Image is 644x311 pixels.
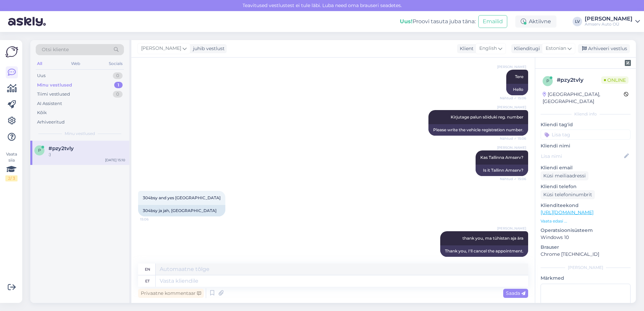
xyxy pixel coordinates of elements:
[440,245,528,257] div: Thank you, I'll cancel the appointment.
[500,136,526,141] span: Nähtud ✓ 15:06
[541,111,631,117] div: Kliendi info
[37,82,72,89] div: Minu vestlused
[541,164,631,171] p: Kliendi email
[511,45,540,52] div: Klienditugi
[145,275,150,287] div: et
[500,257,526,262] span: Nähtud ✓ 15:09
[541,265,631,271] div: [PERSON_NAME]
[145,264,150,275] div: en
[497,64,526,69] span: [PERSON_NAME]
[500,176,526,181] span: Nähtud ✓ 15:06
[585,16,640,27] a: [PERSON_NAME]Amserv Auto OÜ
[546,78,549,83] span: p
[113,91,123,98] div: 0
[451,114,523,119] span: Kirjutage palun sõiduki reg. number
[70,59,82,68] div: Web
[476,165,528,176] div: Is it Tallinn Amserv?
[5,151,18,181] div: Vaata siia
[585,16,633,22] div: [PERSON_NAME]
[479,45,497,52] span: English
[541,130,631,140] input: Lisa tag
[37,100,62,107] div: AI Assistent
[138,205,225,216] div: 304bsy ja jah, [GEOGRAPHIC_DATA]
[541,218,631,224] p: Vaata edasi ...
[400,18,413,25] b: Uus!
[190,45,225,52] div: juhib vestlust
[497,105,526,110] span: [PERSON_NAME]
[541,275,631,282] p: Märkmed
[541,171,588,180] div: Küsi meiliaadressi
[500,96,526,101] span: Nähtud ✓ 15:06
[37,72,45,79] div: Uus
[557,76,601,84] div: # pzy2tvly
[113,72,123,79] div: 0
[506,84,528,95] div: Hello
[49,151,125,158] div: :)
[400,18,476,26] div: Proovi tasuta juba täna:
[541,251,631,258] p: Chrome [TECHNICAL_ID]
[541,152,623,160] input: Lisa nimi
[107,59,124,68] div: Socials
[543,91,624,105] div: [GEOGRAPHIC_DATA], [GEOGRAPHIC_DATA]
[506,290,525,296] span: Saada
[541,121,631,128] p: Kliendi tag'id
[140,217,165,222] span: 15:06
[428,124,528,136] div: Please write the vehicle registration number.
[37,91,70,98] div: Tiimi vestlused
[37,119,65,126] div: Arhiveeritud
[42,46,69,53] span: Otsi kliente
[541,190,595,199] div: Küsi telefoninumbrit
[5,45,18,58] img: Askly Logo
[515,74,523,79] span: Tere
[601,76,629,84] span: Online
[573,17,582,26] div: LV
[114,82,123,89] div: 1
[143,195,221,200] span: 304bsy and yes [GEOGRAPHIC_DATA]
[65,131,95,137] span: Minu vestlused
[37,109,47,116] div: Kõik
[497,145,526,150] span: [PERSON_NAME]
[541,183,631,190] p: Kliendi telefon
[480,155,523,160] span: Kas Tallinna Amserv?
[625,60,631,66] img: zendesk
[541,142,631,149] p: Kliendi nimi
[497,226,526,231] span: [PERSON_NAME]
[541,202,631,209] p: Klienditeekond
[515,15,556,28] div: Aktiivne
[541,227,631,234] p: Operatsioonisüsteem
[49,145,74,151] span: #pzy2tvly
[38,148,41,153] span: p
[141,45,181,52] span: [PERSON_NAME]
[578,44,630,53] div: Arhiveeri vestlus
[546,45,566,52] span: Estonian
[36,59,43,68] div: All
[462,236,523,241] span: thank you, ma tühistan aja ära
[541,244,631,251] p: Brauser
[5,175,18,181] div: 2 / 3
[457,45,474,52] div: Klient
[541,209,593,215] a: [URL][DOMAIN_NAME]
[105,158,125,163] div: [DATE] 15:10
[138,289,204,298] div: Privaatne kommentaar
[585,22,633,27] div: Amserv Auto OÜ
[541,234,631,241] p: Windows 10
[478,15,507,28] button: Emailid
